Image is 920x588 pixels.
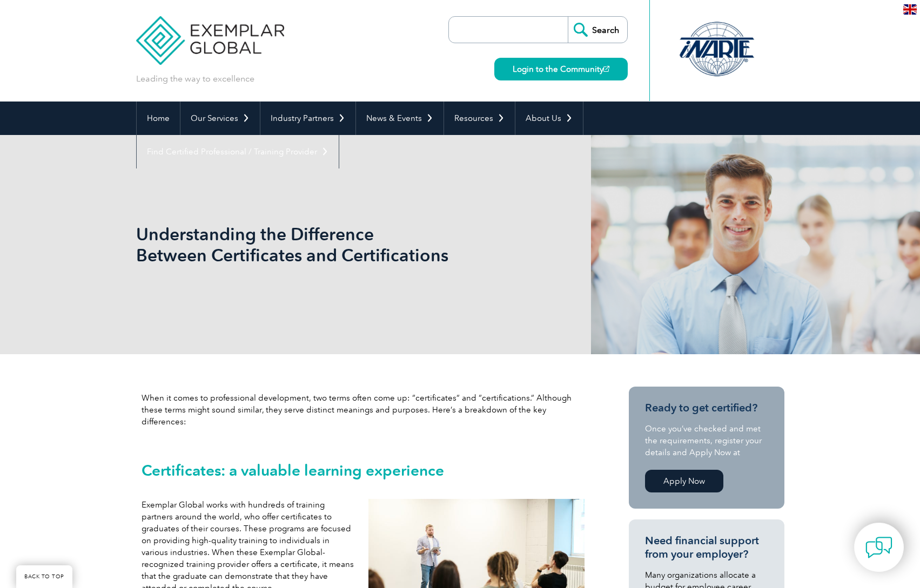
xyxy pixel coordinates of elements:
a: About Us [515,102,583,135]
h3: Need financial support from your employer? [645,534,768,561]
img: en [903,4,917,15]
a: Apply Now [645,470,723,492]
a: BACK TO TOP [16,565,72,588]
h3: Ready to get certified? [645,401,768,415]
a: Industry Partners [260,102,355,135]
h1: Understanding the Difference Between Certificates and Certifications [136,224,551,266]
input: Search [568,17,627,43]
a: Home [137,102,180,135]
a: Login to the Community [494,58,628,80]
h2: Certificates: a valuable learning experience [142,462,585,479]
a: Our Services [180,102,260,135]
p: Leading the way to excellence [136,73,254,85]
a: Resources [444,102,515,135]
a: Find Certified Professional / Training Provider [137,135,339,168]
img: open_square.png [603,66,609,72]
p: Once you’ve checked and met the requirements, register your details and Apply Now at [645,423,768,458]
p: When it comes to professional development, two terms often come up: “certificates” and “certifica... [142,392,585,428]
a: News & Events [356,102,444,135]
img: contact-chat.png [865,534,892,561]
